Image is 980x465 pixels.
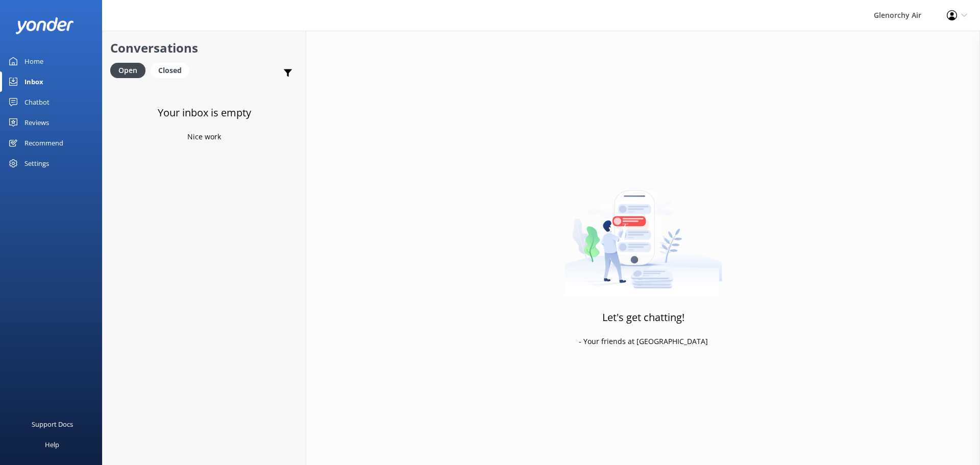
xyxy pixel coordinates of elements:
[110,64,151,76] a: Open
[24,153,49,174] div: Settings
[24,71,43,92] div: Inbox
[565,169,722,297] img: artwork of a man stealing a conversation from at giant smartphone
[579,336,708,347] p: - Your friends at [GEOGRAPHIC_DATA]
[24,51,43,71] div: Home
[110,38,298,58] h2: Conversations
[24,112,49,133] div: Reviews
[24,133,63,153] div: Recommend
[110,63,145,78] div: Open
[24,92,50,112] div: Chatbot
[45,434,59,455] div: Help
[15,17,74,34] img: yonder-white-logo.png
[602,309,684,326] h3: Let's get chatting!
[151,63,189,78] div: Closed
[187,131,221,142] p: Nice work
[32,414,73,434] div: Support Docs
[151,64,194,76] a: Closed
[158,105,251,121] h3: Your inbox is empty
